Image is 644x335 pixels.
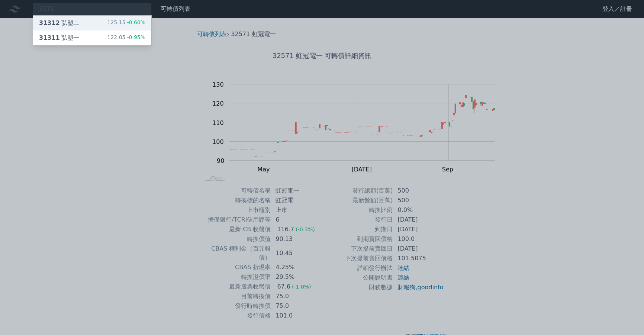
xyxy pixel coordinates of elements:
div: 弘塑一 [39,33,79,42]
a: 31311弘塑一 122.05-0.95% [33,30,151,45]
div: 122.05 [107,33,145,42]
a: 31312弘塑二 125.15-0.60% [33,16,151,30]
span: 31311 [39,34,60,41]
div: 125.15 [107,19,145,28]
span: -0.60% [125,19,145,25]
span: -0.95% [125,34,145,40]
div: 弘塑二 [39,19,79,28]
span: 31312 [39,19,60,26]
